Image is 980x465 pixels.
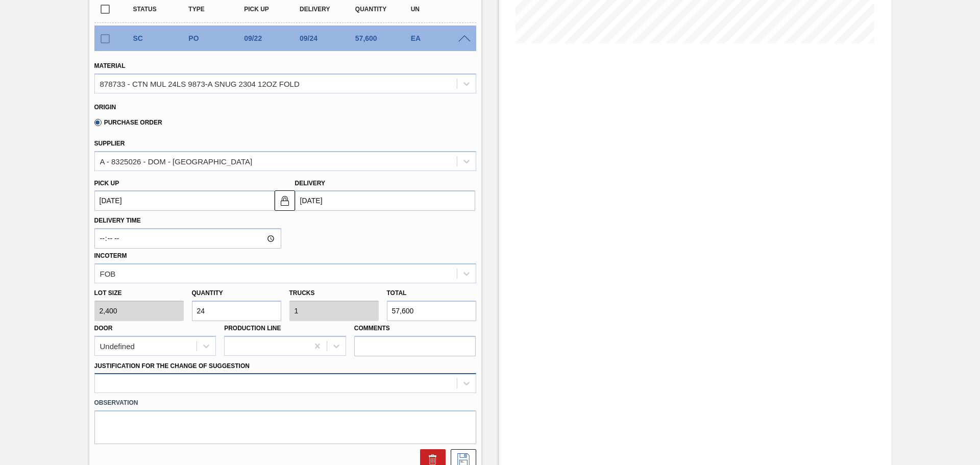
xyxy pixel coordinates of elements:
label: Purchase Order [94,119,162,126]
div: 09/24/2025 [297,34,359,42]
label: Quantity [192,289,223,297]
button: locked [275,190,295,211]
div: Undefined [100,341,135,350]
div: Suggestion Created [131,34,192,42]
div: Type [186,6,248,13]
input: mm/dd/yyyy [94,190,275,211]
div: Pick up [241,6,303,13]
div: 878733 - CTN MUL 24LS 9873-A SNUG 2304 12OZ FOLD [100,79,300,88]
label: Supplier [94,140,125,147]
div: 09/22/2025 [241,34,303,42]
label: Delivery Time [94,213,281,228]
label: Comments [354,321,476,336]
div: A - 8325026 - DOM - [GEOGRAPHIC_DATA] [100,157,253,165]
label: Incoterm [94,252,127,259]
label: Origin [94,104,116,111]
div: UN [408,6,470,13]
div: Quantity [353,6,414,13]
label: Material [94,62,126,69]
label: Production Line [224,325,281,332]
div: 57,600 [353,34,414,42]
label: Pick up [94,180,119,187]
label: Lot size [94,286,184,301]
input: mm/dd/yyyy [295,190,475,211]
div: Status [131,6,192,13]
div: Purchase order [186,34,248,42]
label: Justification for the Change of Suggestion [94,362,250,370]
img: locked [279,194,291,207]
label: Observation [94,396,476,410]
label: Door [94,325,113,332]
div: EA [408,34,470,42]
label: Trucks [289,289,315,297]
div: FOB [100,269,116,278]
label: Total [387,289,407,297]
div: Delivery [297,6,359,13]
label: Delivery [295,180,326,187]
